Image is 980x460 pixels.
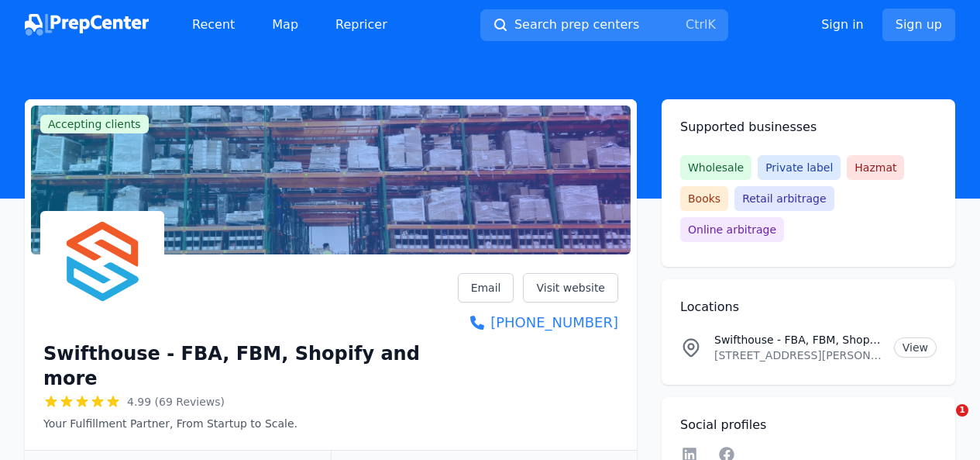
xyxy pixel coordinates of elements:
span: Hazmat [847,155,904,180]
p: Your Fulfillment Partner, From Startup to Scale. [43,416,458,431]
span: Search prep centers [514,16,639,34]
h1: Swifthouse - FBA, FBM, Shopify and more [43,341,458,391]
img: PrepCenter [25,14,149,36]
p: [STREET_ADDRESS][PERSON_NAME][US_STATE] [714,348,882,363]
span: Wholesale [680,155,751,180]
a: Sign in [821,16,864,34]
a: Map [260,9,311,40]
a: Email [458,273,514,303]
button: Search prep centersCtrlK [480,9,728,41]
span: Private label [758,155,841,180]
kbd: K [707,17,716,32]
a: Visit website [523,273,618,303]
img: Swifthouse - FBA, FBM, Shopify and more [43,214,161,332]
h2: Supported businesses [680,118,937,137]
a: Repricer [323,9,400,40]
span: Retail arbitrage [734,186,834,211]
kbd: Ctrl [686,17,707,32]
span: 1 [956,404,968,417]
a: View [894,337,937,358]
a: Recent [180,9,247,40]
span: 4.99 (69 Reviews) [127,394,225,410]
h2: Social profiles [680,416,937,434]
a: [PHONE_NUMBER] [458,312,618,334]
iframe: Intercom live chat [924,404,961,441]
h2: Locations [680,298,937,316]
span: Online arbitrage [680,217,784,242]
a: Sign up [882,9,955,41]
p: Swifthouse - FBA, FBM, Shopify and more Location [714,332,882,348]
span: Accepting clients [40,115,149,133]
span: Books [680,186,728,211]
